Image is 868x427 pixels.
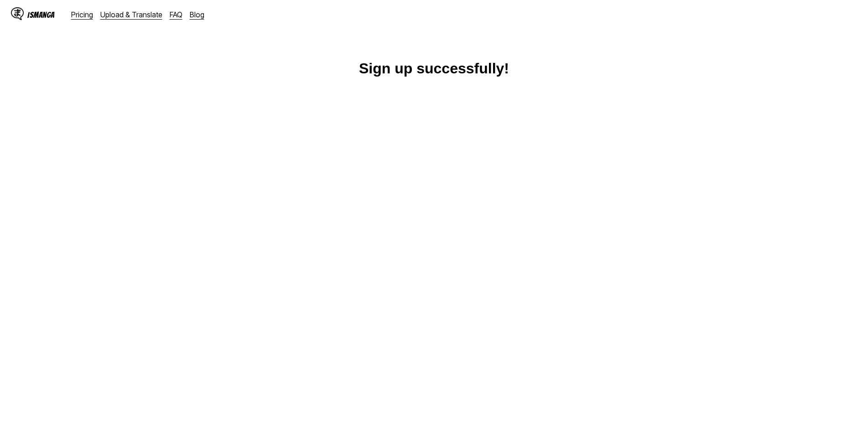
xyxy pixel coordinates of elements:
[100,10,162,19] a: Upload & Translate
[11,7,24,20] img: IsManga Logo
[170,10,182,19] a: FAQ
[190,10,204,19] a: Blog
[27,10,55,19] div: IsManga
[11,7,71,22] a: IsManga LogoIsManga
[359,60,509,77] h1: Sign up successfully!
[71,10,93,19] a: Pricing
